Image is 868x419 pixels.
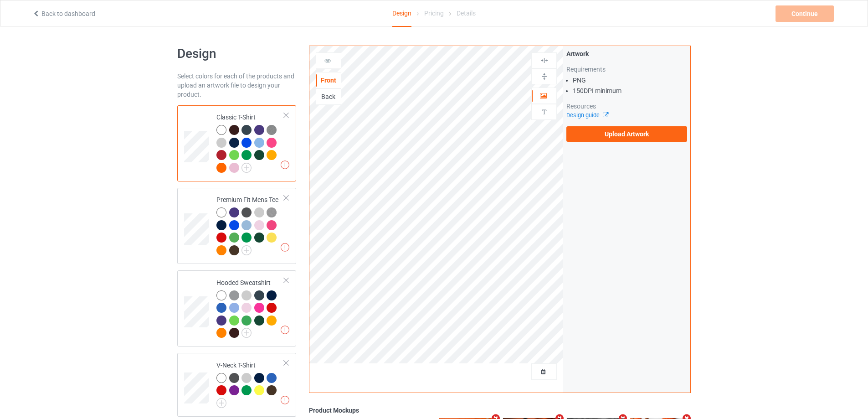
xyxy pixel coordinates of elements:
[566,49,687,58] div: Artwork
[216,398,226,408] img: svg+xml;base64,PD94bWwgdmVyc2lvbj0iMS4wIiBlbmNvZGluZz0iVVRGLTgiPz4KPHN2ZyB3aWR0aD0iMjJweCIgaGVpZ2...
[241,245,252,255] img: svg+xml;base64,PD94bWwgdmVyc2lvbj0iMS4wIiBlbmNvZGluZz0iVVRGLTgiPz4KPHN2ZyB3aWR0aD0iMjJweCIgaGVpZ2...
[281,396,289,404] img: exclamation icon
[316,92,341,101] div: Back
[267,125,277,135] img: heather_texture.png
[32,10,95,17] a: Back to dashboard
[177,46,296,62] h1: Design
[177,188,296,264] div: Premium Fit Mens Tee
[216,361,284,405] div: V-Neck T-Shirt
[424,0,444,26] div: Pricing
[281,160,289,169] img: exclamation icon
[216,113,284,172] div: Classic T-Shirt
[177,72,296,99] div: Select colors for each of the products and upload an artwork file to design your product.
[457,0,476,26] div: Details
[316,76,341,85] div: Front
[392,0,411,27] div: Design
[566,65,687,74] div: Requirements
[241,328,252,338] img: svg+xml;base64,PD94bWwgdmVyc2lvbj0iMS4wIiBlbmNvZGluZz0iVVRGLTgiPz4KPHN2ZyB3aWR0aD0iMjJweCIgaGVpZ2...
[216,278,284,337] div: Hooded Sweatshirt
[566,102,687,111] div: Resources
[241,163,252,173] img: svg+xml;base64,PD94bWwgdmVyc2lvbj0iMS4wIiBlbmNvZGluZz0iVVRGLTgiPz4KPHN2ZyB3aWR0aD0iMjJweCIgaGVpZ2...
[281,243,289,252] img: exclamation icon
[566,126,687,142] label: Upload Artwork
[573,86,687,95] li: 150 DPI minimum
[566,112,608,119] a: Design guide
[281,326,289,334] img: exclamation icon
[216,195,284,254] div: Premium Fit Mens Tee
[177,270,296,347] div: Hooded Sweatshirt
[177,105,296,181] div: Classic T-Shirt
[540,72,549,81] img: svg%3E%0A
[573,76,687,85] li: PNG
[267,207,277,217] img: heather_texture.png
[309,406,691,415] div: Product Mockups
[540,108,549,116] img: svg%3E%0A
[540,56,549,65] img: svg%3E%0A
[177,353,296,416] div: V-Neck T-Shirt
